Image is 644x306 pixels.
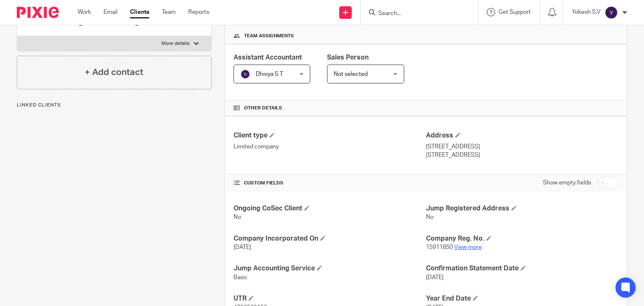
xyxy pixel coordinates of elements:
p: More details [161,40,190,47]
a: Team [162,8,176,16]
img: svg%3E [240,69,250,79]
h4: Company Reg. No. [426,234,618,243]
span: Team assignments [244,33,294,39]
span: No [426,214,434,220]
a: Email [104,8,117,16]
span: Other details [244,105,282,112]
input: Search [377,10,453,18]
h4: Jump Accounting Service [234,264,426,273]
h4: Address [426,131,618,140]
h4: Year End Date [426,294,618,303]
span: Sales Person [327,54,369,61]
p: Linked clients [17,102,212,109]
span: No [234,214,241,220]
a: View more [454,244,482,250]
h4: Confirmation Statement Date [426,264,618,273]
span: Assistant Accountant [234,54,302,61]
span: 15911850 [426,244,453,250]
h4: Ongoing CoSec Client [234,204,426,213]
span: Get Support [499,9,531,15]
p: [STREET_ADDRESS] [426,143,618,151]
label: Show empty fields [543,179,591,187]
h4: Client type [234,131,426,140]
span: [DATE] [426,275,444,280]
span: Dhivya S T [256,71,283,77]
span: Not selected [334,71,368,77]
h4: Company Incorporated On [234,234,426,243]
p: [STREET_ADDRESS] [426,151,618,159]
h4: CUSTOM FIELDS [234,180,426,187]
a: Work [78,8,91,16]
span: Basic [234,275,248,280]
p: Limited company [234,143,426,151]
span: [DATE] [234,244,251,250]
h4: Jump Registered Address [426,204,618,213]
h4: UTR [234,294,426,303]
p: Yokesh S.V [572,8,600,16]
a: Clients [130,8,149,16]
img: svg%3E [605,6,618,19]
a: Reports [188,8,209,16]
h4: + Add contact [85,66,143,79]
img: Pixie [17,7,59,18]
